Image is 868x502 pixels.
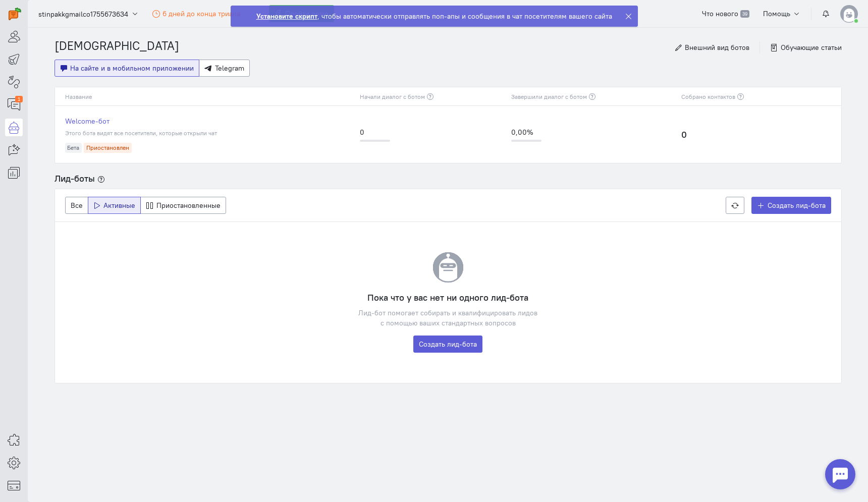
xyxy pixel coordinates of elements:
strong: Установите скрипт [256,12,317,21]
a: Создать лид-бота [751,197,831,214]
button: Telegram [199,60,250,77]
a: 1 [5,96,23,114]
span: Внешний вид ботов [685,43,749,52]
a: Welcome-бот [65,116,350,126]
span: Создать лид-бота [768,201,826,210]
span: Приостановленные [156,201,221,210]
button: Приостановленные [140,197,226,214]
div: , чтобы автоматически отправлять поп-апы и сообщения в чат посетителям вашего сайта [256,11,612,21]
nav: breadcrumb [55,28,179,60]
h4: 0 [681,130,802,140]
span: stinpakkgmailco1755673634 [38,9,128,19]
button: Внешний вид ботов [675,41,750,54]
a: Создать лид-бота [413,336,482,353]
span: Что нового [702,9,738,18]
span: Завершили диалог с ботом [511,93,587,100]
h4: Пока что у вас нет ни одного лид-бота [85,293,811,303]
a: Что нового 39 [696,5,754,22]
span: Лид-боты [55,173,95,184]
span: Приостановлен [86,144,129,151]
span: Обучающие статьи [781,43,842,52]
button: На сайте и в мобильном приложении [55,60,200,77]
button: Помощь [757,5,806,22]
button: Все [65,197,88,214]
span: На сайте и в мобильном приложении [70,64,194,73]
div: 1 [15,96,23,102]
span: Активные [103,201,135,210]
span: Помощь [763,9,790,18]
img: zero-data-all.svg [433,252,463,283]
div: 0,00% [511,127,541,137]
span: Все [71,201,83,210]
button: Активные [88,197,141,214]
div: 0 [360,127,390,137]
th: Название [55,87,355,106]
button: stinpakkgmailco1755673634 [33,5,144,23]
div: Лид-бот помогает собирать и квалифицировать лидов с помощью ваших стандартных вопросов [85,308,811,328]
a: Обучающие статьи [770,42,842,52]
span: Начали диалог с ботом [360,93,425,100]
span: Собрано контактов [681,93,735,100]
img: carrot-quest.svg [9,8,21,20]
span: Telegram [215,64,244,73]
span: Этого бота видят все посетители, которые открыли чат [65,129,217,137]
span: 39 [740,10,749,18]
li: [DEMOGRAPHIC_DATA] [55,38,179,54]
img: default-v4.png [840,5,858,23]
span: 6 дней до конца триала [162,9,240,18]
div: Бета [65,143,82,153]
